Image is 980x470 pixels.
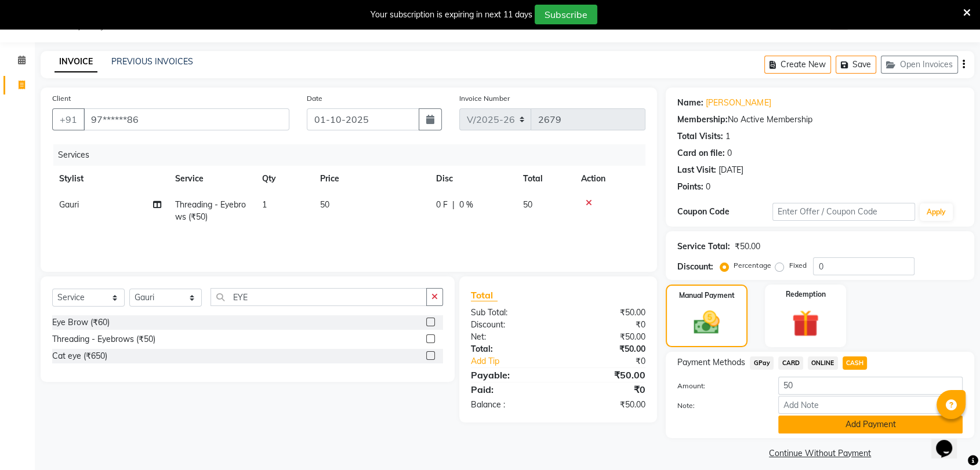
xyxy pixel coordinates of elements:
[677,164,716,176] div: Last Visit:
[785,289,825,300] label: Redemption
[677,114,963,126] div: No Active Membership
[55,52,97,72] a: INVOICE
[778,356,803,370] span: CARD
[677,97,703,109] div: Name:
[523,199,532,210] span: 50
[84,108,289,130] input: Search by Name/Mobile/Email/Code
[783,307,827,340] img: _gift.svg
[808,356,838,370] span: ONLINE
[881,56,958,74] button: Open Invoices
[772,203,915,221] input: Enter Offer / Coupon Code
[52,93,71,104] label: Client
[52,316,110,329] div: Eye Brow (₹60)
[669,381,770,391] label: Amount:
[706,97,771,109] a: [PERSON_NAME]
[677,147,725,159] div: Card on file:
[462,343,558,355] div: Total:
[462,355,574,367] a: Add Tip
[52,108,85,130] button: +91
[462,382,558,396] div: Paid:
[462,368,558,382] div: Payable:
[52,166,168,192] th: Stylist
[371,9,532,21] div: Your subscription is expiring in next 11 days
[574,166,645,192] th: Action
[262,199,267,210] span: 1
[677,114,728,126] div: Membership:
[677,261,713,273] div: Discount:
[462,399,558,411] div: Balance :
[558,331,655,343] div: ₹50.00
[53,144,654,166] div: Services
[778,377,963,395] input: Amount
[558,382,655,396] div: ₹0
[735,241,760,253] div: ₹50.00
[471,289,498,301] span: Total
[725,130,730,143] div: 1
[685,308,727,337] img: _cash.svg
[52,333,155,345] div: Threading - Eyebrows (₹50)
[669,400,770,411] label: Note:
[558,368,655,382] div: ₹50.00
[778,416,963,433] button: Add Payment
[677,181,703,193] div: Points:
[727,147,732,159] div: 0
[307,93,322,104] label: Date
[558,399,655,411] div: ₹50.00
[677,356,745,369] span: Payment Methods
[677,206,772,218] div: Coupon Code
[516,166,574,192] th: Total
[558,307,655,319] div: ₹50.00
[436,199,448,211] span: 0 F
[255,166,313,192] th: Qty
[462,319,558,331] div: Discount:
[677,130,723,143] div: Total Visits:
[789,260,806,271] label: Fixed
[210,288,427,306] input: Search or Scan
[734,260,771,271] label: Percentage
[558,319,655,331] div: ₹0
[459,199,473,211] span: 0 %
[574,355,654,367] div: ₹0
[459,93,510,104] label: Invoice Number
[750,356,774,370] span: GPay
[706,181,710,193] div: 0
[679,290,735,301] label: Manual Payment
[462,307,558,319] div: Sub Total:
[718,164,743,176] div: [DATE]
[843,356,868,370] span: CASH
[452,199,455,211] span: |
[313,166,429,192] th: Price
[111,56,193,67] a: PREVIOUS INVOICES
[429,166,516,192] th: Disc
[931,424,968,458] iframe: chat widget
[920,203,953,221] button: Apply
[462,331,558,343] div: Net:
[764,56,831,74] button: Create New
[836,56,876,74] button: Save
[52,350,107,362] div: Cat eye (₹650)
[59,199,79,210] span: Gauri
[668,447,972,460] a: Continue Without Payment
[535,5,597,24] button: Subscribe
[558,343,655,355] div: ₹50.00
[677,241,730,253] div: Service Total:
[778,396,963,414] input: Add Note
[175,199,246,222] span: Threading - Eyebrows (₹50)
[168,166,255,192] th: Service
[320,199,329,210] span: 50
